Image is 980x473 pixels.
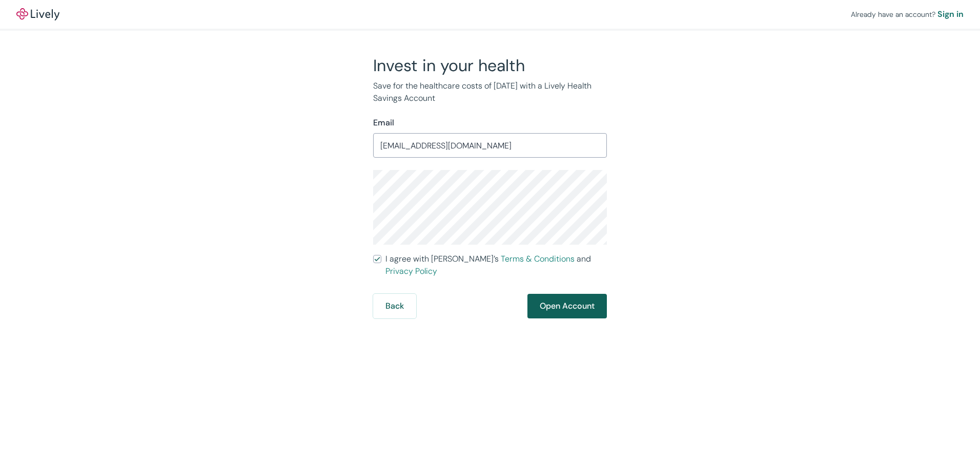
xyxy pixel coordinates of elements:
h2: Invest in your health [373,55,607,76]
p: Save for the healthcare costs of [DATE] with a Lively Health Savings Account [373,80,607,104]
button: Open Account [527,294,607,318]
img: Lively [16,8,59,20]
span: I agree with [PERSON_NAME]’s and [385,253,607,277]
a: LivelyLively [16,8,59,20]
button: Back [373,294,416,318]
a: Privacy Policy [385,266,437,276]
a: Sign in [937,8,964,20]
label: Email [373,117,394,129]
div: Already have an account? [851,8,964,20]
a: Terms & Conditions [501,253,575,264]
